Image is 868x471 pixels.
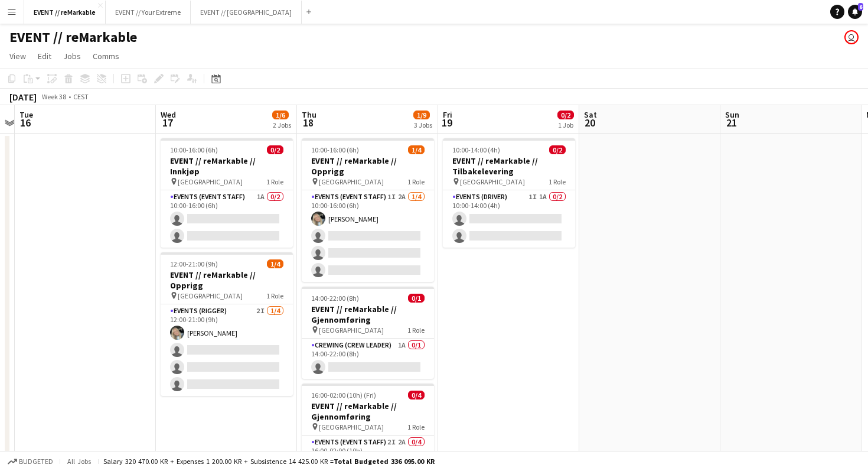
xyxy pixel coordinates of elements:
span: All jobs [65,457,93,466]
span: 0/4 [408,391,425,399]
span: 1/6 [272,111,289,119]
span: 0/2 [267,145,283,154]
span: Jobs [63,51,81,61]
span: 1 Role [266,291,283,300]
span: 17 [159,116,176,129]
span: Tue [19,109,33,120]
span: [GEOGRAPHIC_DATA] [319,326,384,334]
span: 1 Role [407,423,425,431]
span: 12:00-21:00 (9h) [170,259,218,268]
a: View [5,48,31,64]
a: Comms [88,48,124,64]
div: Salary 320 470.00 KR + Expenses 1 200.00 KR + Subsistence 14 425.00 KR = [103,457,435,466]
span: Week 38 [39,92,68,101]
app-user-avatar: Caroline Skjervold [844,30,859,44]
span: View [9,51,26,61]
span: 19 [441,116,452,129]
h1: EVENT // reMarkable [9,28,137,46]
span: Budgeted [19,457,53,466]
span: Comms [93,51,119,61]
span: [GEOGRAPHIC_DATA] [178,177,243,186]
app-job-card: 12:00-21:00 (9h)1/4EVENT // reMarkable // Opprigg [GEOGRAPHIC_DATA]1 RoleEvents (Rigger)2I1/412:0... [161,252,293,396]
a: Jobs [58,48,86,64]
span: 1 Role [266,177,283,186]
app-card-role: Events (Event Staff)1A0/210:00-16:00 (6h) [161,190,293,248]
a: 6 [848,5,862,19]
span: [GEOGRAPHIC_DATA] [319,177,384,186]
div: [DATE] [9,91,37,103]
span: Fri [443,109,452,120]
span: 16 [18,116,33,129]
button: EVENT // reMarkable [24,1,106,24]
span: Sat [584,109,597,120]
app-card-role: Events (Driver)1I1A0/210:00-14:00 (4h) [443,190,575,248]
span: Edit [38,51,51,61]
span: 20 [582,116,597,129]
app-card-role: Crewing (Crew Leader)1A0/114:00-22:00 (8h) [302,339,434,379]
span: 1 Role [549,177,566,186]
span: 10:00-14:00 (4h) [452,145,500,154]
span: 1/4 [267,259,283,268]
span: 10:00-16:00 (6h) [311,145,359,154]
app-job-card: 14:00-22:00 (8h)0/1EVENT // reMarkable // Gjennomføring [GEOGRAPHIC_DATA]1 RoleCrewing (Crew Lead... [302,287,434,379]
span: 1 Role [407,326,425,334]
span: 16:00-02:00 (10h) (Fri) [311,391,376,399]
span: 1/4 [408,145,425,154]
button: Budgeted [6,455,55,468]
span: 14:00-22:00 (8h) [311,294,359,303]
div: 1 Job [558,121,573,129]
h3: EVENT // reMarkable // Opprigg [302,155,434,177]
h3: EVENT // reMarkable // Innkjøp [161,155,293,177]
app-job-card: 10:00-16:00 (6h)0/2EVENT // reMarkable // Innkjøp [GEOGRAPHIC_DATA]1 RoleEvents (Event Staff)1A0/... [161,138,293,248]
span: Wed [161,109,176,120]
h3: EVENT // reMarkable // Gjennomføring [302,401,434,422]
span: [GEOGRAPHIC_DATA] [178,291,243,300]
h3: EVENT // reMarkable // Tilbakelevering [443,155,575,177]
span: Sun [725,109,739,120]
span: 6 [858,3,863,11]
span: 0/2 [557,111,574,119]
h3: EVENT // reMarkable // Opprigg [161,269,293,291]
app-card-role: Events (Event Staff)1I2A1/410:00-16:00 (6h)[PERSON_NAME] [302,190,434,282]
h3: EVENT // reMarkable // Gjennomføring [302,304,434,325]
app-job-card: 10:00-16:00 (6h)1/4EVENT // reMarkable // Opprigg [GEOGRAPHIC_DATA]1 RoleEvents (Event Staff)1I2A... [302,138,434,282]
span: 0/1 [408,294,425,303]
span: 0/2 [549,145,566,154]
button: EVENT // Your Extreme [106,1,191,24]
div: 2 Jobs [273,121,291,129]
span: [GEOGRAPHIC_DATA] [460,177,525,186]
div: CEST [73,92,89,101]
app-card-role: Events (Rigger)2I1/412:00-21:00 (9h)[PERSON_NAME] [161,304,293,396]
span: 21 [723,116,739,129]
span: [GEOGRAPHIC_DATA] [319,423,384,431]
button: EVENT // [GEOGRAPHIC_DATA] [191,1,302,24]
span: Thu [302,109,316,120]
a: Edit [33,48,56,64]
div: 3 Jobs [414,121,432,129]
app-job-card: 10:00-14:00 (4h)0/2EVENT // reMarkable // Tilbakelevering [GEOGRAPHIC_DATA]1 RoleEvents (Driver)1... [443,138,575,248]
span: Total Budgeted 336 095.00 KR [334,457,435,466]
span: 1/9 [413,111,430,119]
span: 18 [300,116,316,129]
span: 1 Role [407,177,425,186]
span: 10:00-16:00 (6h) [170,145,218,154]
